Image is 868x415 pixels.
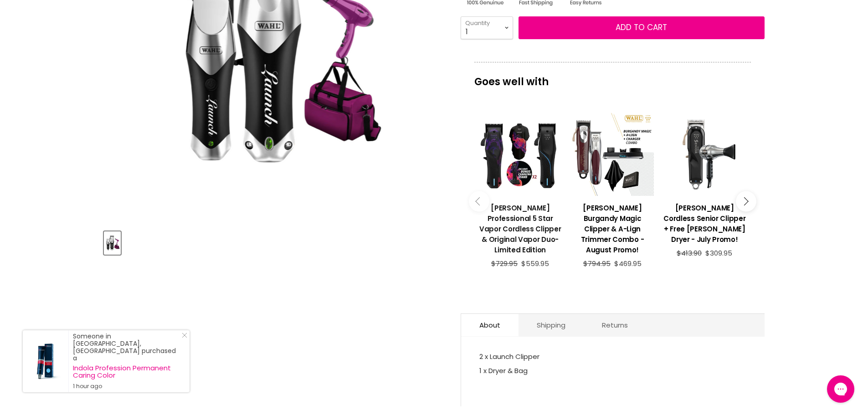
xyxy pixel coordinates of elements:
button: Wahl Launch Combo Stylist Pack - August Promo! [104,231,121,255]
select: Quantity [461,16,513,39]
div: Product thumbnails [103,229,446,255]
a: View product:Wahl Cordless Senior Clipper + Free Barber Dryer - July Promo! [663,196,746,249]
button: Add to cart [519,16,765,39]
span: $413.90 [677,248,702,258]
p: 1 x Dryer & Bag [479,364,746,379]
a: About [461,314,519,336]
iframe: Gorgias live chat messenger [822,372,859,406]
span: Add to cart [616,22,667,33]
img: Wahl Launch Combo Stylist Pack - August Promo! [105,232,120,254]
small: 1 hour ago [73,383,180,390]
span: $559.95 [521,259,549,268]
a: Returns [584,314,646,336]
p: 2 x Launch Clipper [479,350,746,364]
h3: [PERSON_NAME] Cordless Senior Clipper + Free [PERSON_NAME] Dryer - July Promo! [663,203,746,245]
a: Indola Profession Permanent Caring Color [73,364,180,379]
span: $729.95 [491,259,518,268]
a: Visit product page [23,330,68,392]
a: View product:Wahl Burgandy Magic Clipper & A-Lign Trimmer Combo - August Promo! [571,196,654,260]
a: Close Notification [178,333,187,342]
svg: Close Icon [182,333,187,338]
span: $469.95 [614,259,642,268]
a: Shipping [519,314,584,336]
div: Someone in [GEOGRAPHIC_DATA], [GEOGRAPHIC_DATA] purchased a [73,333,180,390]
h3: [PERSON_NAME] Professional 5 Star Vapor Cordless Clipper & Original Vapor Duo- Limited Edition [479,203,562,255]
h3: [PERSON_NAME] Burgandy Magic Clipper & A-Lign Trimmer Combo - August Promo! [571,203,654,255]
p: Goes well with [474,62,751,92]
span: $794.95 [583,259,611,268]
span: $309.95 [705,248,732,258]
a: View product:Wahl Professional 5 Star Vapor Cordless Clipper & Original Vapor Duo- Limited Edition [479,196,562,260]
